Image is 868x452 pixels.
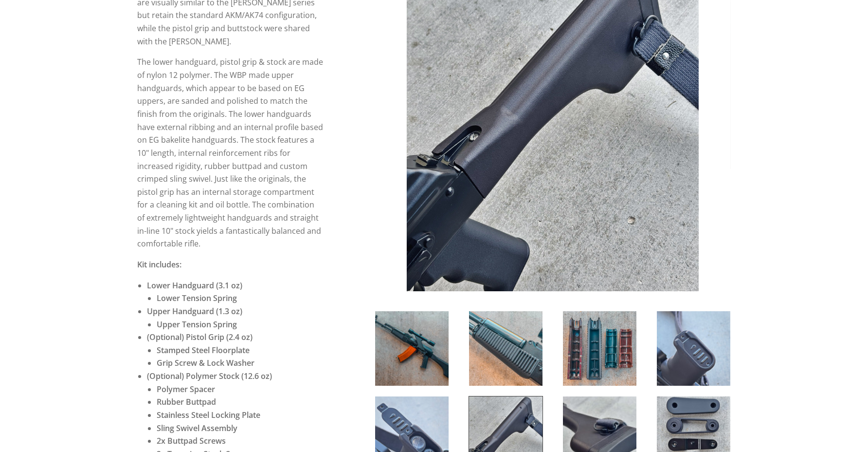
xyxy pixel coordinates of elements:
strong: Rubber Buttpad [157,396,216,407]
strong: Sling Swivel Assembly [157,423,237,433]
strong: 2x Buttpad Screws [157,435,226,446]
strong: Kit includes: [137,259,181,270]
img: East German AK-74 Prototype Furniture [563,311,636,386]
img: East German AK-74 Prototype Furniture [657,311,730,386]
strong: Upper Handguard (1.3 oz) [147,306,242,317]
strong: Stainless Steel Locking Plate [157,410,260,420]
strong: Polymer Spacer [157,384,215,395]
strong: (Optional) Pistol Grip (2.4 oz) [147,332,253,342]
strong: Upper Tension Spring [157,319,237,330]
strong: Grip Screw & Lock Washer [157,358,254,368]
img: East German AK-74 Prototype Furniture [375,311,449,386]
strong: Lower Tension Spring [157,293,237,303]
img: East German AK-74 Prototype Furniture [469,311,542,386]
p: The lower handguard, pistol grip & stock are made of nylon 12 polymer. The WBP made upper handgua... [137,56,324,250]
strong: (Optional) Polymer Stock (12.6 oz) [147,371,272,381]
strong: Lower Handguard (3.1 oz) [147,280,242,291]
strong: Stamped Steel Floorplate [157,345,250,356]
